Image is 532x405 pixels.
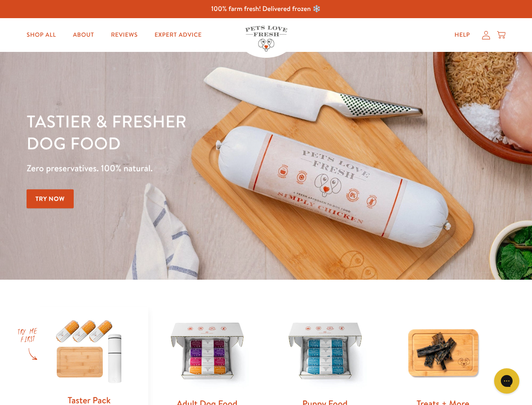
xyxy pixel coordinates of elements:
[490,365,524,397] iframe: Gorgias live chat messenger
[104,27,144,43] a: Reviews
[148,27,209,43] a: Expert Advice
[66,27,101,43] a: About
[448,27,477,43] a: Help
[20,27,63,43] a: Shop All
[245,26,287,51] img: Pets Love Fresh
[27,189,74,208] a: Try Now
[27,110,346,154] h1: Tastier & fresher dog food
[27,161,346,176] p: Zero preservatives. 100% natural.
